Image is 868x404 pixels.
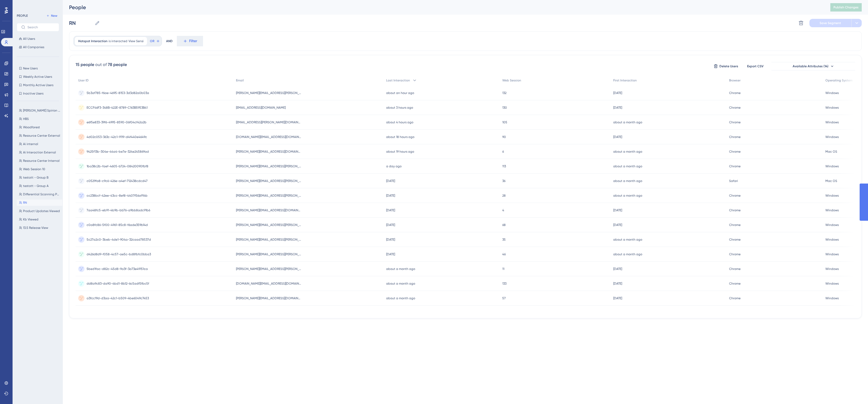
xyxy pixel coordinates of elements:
[502,106,507,110] span: 130
[613,120,642,124] time: about a month ago
[23,184,49,188] span: testatt - Group A
[613,78,637,82] span: First Interaction
[23,134,60,138] span: Resource Center External
[236,120,301,124] span: [EMAIL_ADDRESS][PERSON_NAME][DOMAIN_NAME]
[236,193,301,198] span: [PERSON_NAME][EMAIL_ADDRESS][PERSON_NAME][DOMAIN_NAME]
[78,78,89,82] span: User ID
[613,135,622,139] time: [DATE]
[189,38,197,44] span: Filter
[76,62,94,68] div: 15 people
[386,296,415,300] time: about a month ago
[502,120,507,124] span: 105
[236,106,286,110] span: [EMAIL_ADDRESS][DOMAIN_NAME]
[729,223,741,227] span: Chrome
[236,78,244,82] span: Email
[23,201,27,205] span: RN
[613,194,642,197] time: about a month ago
[23,45,44,49] span: All Companies
[613,282,622,285] time: [DATE]
[729,296,741,300] span: Chrome
[386,194,395,197] time: [DATE]
[23,83,53,87] span: Monthly Active Users
[729,281,741,286] span: Chrome
[236,164,301,168] span: [PERSON_NAME][EMAIL_ADDRESS][PERSON_NAME][DOMAIN_NAME]
[613,238,642,241] time: about a month ago
[108,62,127,68] div: 78 people
[825,164,839,168] span: Windows
[69,19,93,27] input: Segment Name
[825,296,839,300] span: Windows
[502,135,506,139] span: 90
[825,150,837,154] span: Mac OS
[17,107,62,114] button: [PERSON_NAME] Spirion User
[729,106,741,110] span: Chrome
[236,296,301,300] span: [PERSON_NAME][EMAIL_ADDRESS][DOMAIN_NAME]
[386,179,395,183] time: [DATE]
[23,142,38,146] span: Ai internal
[17,14,28,18] div: PEOPLE
[719,64,738,68] span: Delete Users
[613,106,622,109] time: [DATE]
[149,37,161,45] button: OR
[17,116,62,122] button: HBS
[17,191,62,197] button: Differential Scanning Post
[747,64,764,68] span: Export CSV
[825,281,839,286] span: Windows
[386,282,415,285] time: about a month ago
[87,179,148,183] span: c0529fa8-c9c6-426e-a4ef-712438cdcd47
[87,252,151,256] span: d426d8d9-f058-4c57-ae5c-bd8fbfc0bba3
[793,64,828,68] span: Available Attributes (14)
[236,135,301,139] span: [DOMAIN_NAME][EMAIL_ADDRESS][DOMAIN_NAME]
[17,82,59,88] button: Monthly Active Users
[17,183,62,189] button: testatt - Group A
[87,267,148,271] span: 5bed1fac-d82c-45d8-9a3f-3a73e49151ca
[729,267,741,271] span: Chrome
[613,91,622,95] time: [DATE]
[502,208,504,212] span: 4
[27,25,55,29] input: Search
[820,21,841,25] span: Save Segment
[44,13,59,19] button: New
[502,91,506,95] span: 132
[729,193,741,198] span: Chrome
[386,223,395,227] time: [DATE]
[502,78,521,82] span: Web Session
[87,237,151,242] span: 5c27a2c0-3beb-4de1-904a-32caad78537d
[613,164,642,168] time: about a month ago
[23,217,38,222] span: Kb Viewed
[23,150,56,154] span: Ai Interaction External
[729,164,741,168] span: Chrome
[613,179,642,183] time: about a month ago
[502,164,506,168] span: 113
[236,208,301,212] span: [PERSON_NAME][EMAIL_ADDRESS][DOMAIN_NAME]
[17,36,59,42] button: All Users
[846,383,862,399] iframe: UserGuiding AI Assistant Launcher
[23,167,45,171] span: Web Session 10
[78,39,108,43] span: Hotspot Interaction
[87,150,149,154] span: 9425f13b-304e-44a4-be7e-324e245869ad
[95,62,107,68] div: out of
[825,78,853,82] span: Operating System
[17,174,62,181] button: testatt - Group B
[236,281,301,286] span: [DOMAIN_NAME][EMAIL_ADDRESS][DOMAIN_NAME]
[809,19,851,27] button: Save Segment
[17,124,62,130] button: Woodforest
[825,267,839,271] span: Windows
[87,296,149,300] span: a3fcc19d-d3aa-42c1-b509-4be6049c7453
[613,223,622,227] time: [DATE]
[109,39,127,43] span: is interacted
[833,5,859,9] span: Publish Changes
[17,200,62,206] button: RN
[502,223,506,227] span: 68
[825,193,839,198] span: Windows
[502,150,504,154] span: 6
[17,158,62,164] button: Resource Center Internal
[87,120,146,124] span: e6f5e833-39f6-4995-8590-06f04cf42a2b
[729,78,741,82] span: Browser
[502,237,506,242] span: 35
[23,91,43,96] span: Inactive Users
[23,66,38,70] span: New Users
[87,91,149,95] span: 5b3af785-f6ae-4695-8153-3d3d82a0b03a
[87,164,148,168] span: 1ba38c2b-faef-4605-b724-08420090fbf8
[729,252,741,256] span: Chrome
